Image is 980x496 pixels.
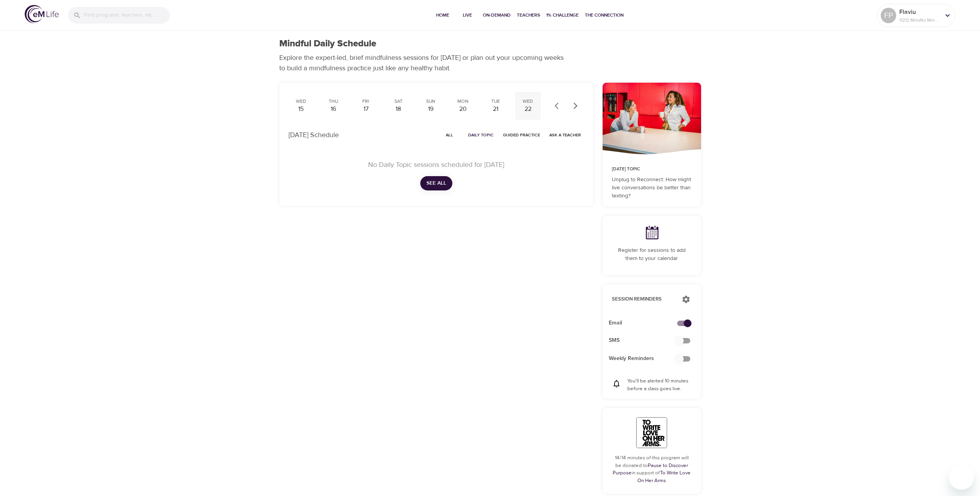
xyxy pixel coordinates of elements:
span: Weekly Reminders [609,355,683,363]
span: SMS [609,336,683,345]
p: Flaviu [899,7,940,17]
div: Sat [389,98,408,105]
div: Sun [421,98,440,105]
div: 19 [421,105,440,114]
span: Daily Topic [468,131,494,139]
p: Session Reminders [612,296,674,303]
div: Wed [518,98,538,105]
span: See All [426,178,446,188]
div: Mon [453,98,473,105]
div: 18 [389,105,408,114]
span: Teachers [517,11,540,19]
div: Fri [356,98,375,105]
a: Pause to Discover Purpose [613,462,688,476]
div: Tue [486,98,505,105]
span: Guided Practice [503,131,540,139]
div: 15 [292,105,311,114]
span: Live [458,11,477,19]
p: You'll be alerted 10 minutes before a class goes live. [627,377,692,392]
span: Email [609,319,683,327]
p: Unplug to Reconnect: How might live conversations be better than texting? [612,176,692,200]
button: Daily Topic [465,129,497,141]
a: To Write Love On Her Arms [637,470,691,484]
span: Home [433,11,452,19]
div: Wed [292,98,311,105]
div: FP [881,8,896,23]
span: 1% Challenge [546,11,579,19]
img: logo [25,5,59,23]
div: 20 [453,105,473,114]
p: Register for sessions to add them to your calendar [612,246,692,263]
button: See All [420,176,452,190]
div: Thu [324,98,343,105]
p: 11212 Mindful Minutes [899,17,940,24]
p: [DATE] Topic [612,166,692,173]
div: 22 [518,105,538,114]
div: 16 [324,105,343,114]
span: On-Demand [483,11,511,19]
button: Guided Practice [500,129,543,141]
div: 21 [486,105,505,114]
p: [DATE] Schedule [289,130,339,140]
h1: Mindful Daily Schedule [279,38,376,49]
input: Find programs, teachers, etc... [84,7,170,24]
span: Ask a Teacher [549,131,581,139]
p: Explore the expert-led, brief mindfulness sessions for [DATE] or plan out your upcoming weeks to ... [279,53,569,73]
p: No Daily Topic sessions scheduled for [DATE] [298,160,575,170]
iframe: Button to launch messaging window [949,465,974,490]
span: All [440,131,459,139]
button: Ask a Teacher [546,129,584,141]
span: The Connection [585,11,623,19]
div: 17 [356,105,375,114]
p: 14/14 minutes of this program will be donated to in support of [612,454,692,484]
button: All [437,129,462,141]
